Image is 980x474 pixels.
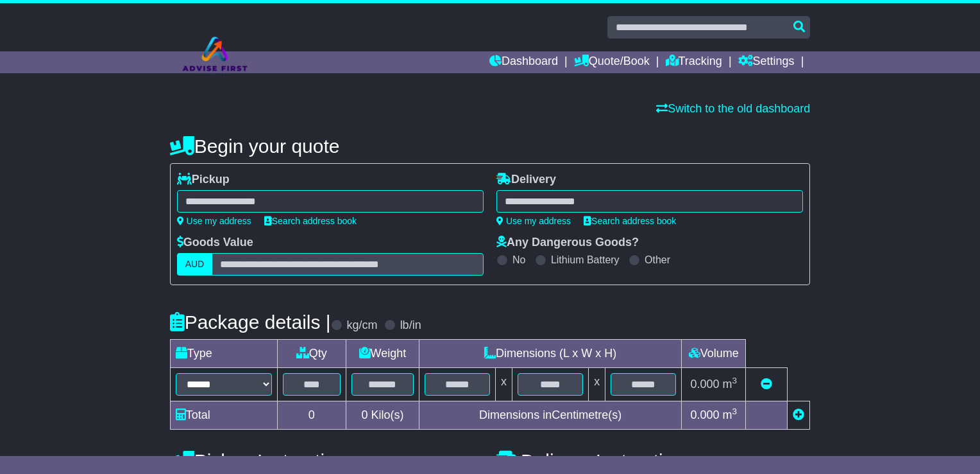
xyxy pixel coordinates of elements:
label: Delivery [496,173,556,187]
a: Add new item [793,408,804,421]
a: Search address book [584,216,676,226]
span: m [723,408,738,421]
td: Weight [346,340,419,368]
td: Qty [277,340,346,368]
a: Quote/Book [574,51,650,73]
h4: Begin your quote [170,136,811,157]
a: Use my address [177,216,251,226]
td: Total [170,401,277,430]
label: Any Dangerous Goods? [496,236,639,250]
a: Use my address [496,216,571,226]
h4: Pickup Instructions [170,450,484,471]
label: Lithium Battery [551,254,620,266]
label: AUD [177,253,213,276]
label: Goods Value [177,236,253,250]
span: 0.000 [690,408,719,421]
a: Tracking [666,51,722,73]
td: Volume [682,340,746,368]
td: x [589,368,605,401]
span: m [723,378,738,391]
label: lb/in [400,319,421,333]
td: x [496,368,512,401]
a: Switch to the old dashboard [656,102,810,115]
sup: 3 [732,376,738,385]
td: Dimensions in Centimetre(s) [419,401,682,430]
a: Remove this item [761,378,772,391]
h4: Delivery Instructions [496,450,810,471]
td: Kilo(s) [346,401,419,430]
label: kg/cm [347,319,378,333]
td: Dimensions (L x W x H) [419,340,682,368]
sup: 3 [732,407,738,416]
span: 0 [361,408,367,421]
h4: Package details | [170,312,331,333]
a: Settings [738,51,795,73]
td: Type [170,340,277,368]
a: Dashboard [489,51,558,73]
label: Pickup [177,173,230,187]
td: 0 [277,401,346,430]
label: No [512,254,525,266]
span: 0.000 [690,378,719,391]
label: Other [645,254,670,266]
a: Search address book [264,216,357,226]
